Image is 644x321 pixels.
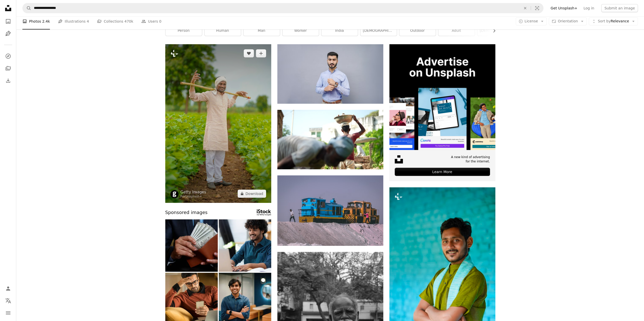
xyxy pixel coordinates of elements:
a: person [166,26,202,36]
span: Orientation [558,19,578,23]
button: Sort byRelevance [589,17,638,25]
a: human [204,26,241,36]
img: a man wearing a blue shirt and tan pants [277,44,383,104]
a: Unsplash+ [185,195,202,198]
a: a man carrying a bowl on his head [277,137,383,142]
img: file-1635990755334-4bfd90f37242image [389,44,495,150]
button: Add to Collection [256,49,266,57]
img: file-1631678316303-ed18b8b5cb9cimage [395,155,403,163]
a: Explore [3,51,13,61]
a: Users 0 [141,13,161,29]
span: 470k [124,19,133,24]
a: a man wearing a blue shirt and tan pants [277,71,383,76]
img: a man carrying a bowl on his head [277,110,383,169]
div: For [181,195,206,199]
a: Log in [580,4,597,12]
img: Go to Getty Images's profile [170,190,179,198]
button: Search Unsplash [23,3,31,13]
span: 4 [87,19,89,24]
span: A new kind of advertising for the internet. [451,155,490,164]
span: Sponsored images [165,209,208,216]
a: [DEMOGRAPHIC_DATA] [477,26,514,36]
div: Learn More [395,168,490,176]
button: Clear [519,3,531,13]
button: Download [238,190,266,198]
a: Collections [3,63,13,73]
a: Collections 470k [97,13,133,29]
button: Submit an image [601,4,638,12]
a: worker [282,26,319,36]
a: Get Unsplash+ [547,4,580,12]
a: A new kind of advertisingfor the internet.Learn More [389,44,495,181]
a: outdoor [399,26,436,36]
img: Money into wallet [165,219,218,272]
img: Smiling young Indian man freelancer using laptop computer typing working online coworking or mode... [219,219,271,272]
a: Illustrations [3,28,13,39]
a: man walking in front of yellow and blue train [277,208,383,213]
button: Menu [3,308,13,318]
a: india [321,26,358,36]
a: Young indian farmer standing in cotton agriculture field. [165,121,271,126]
button: Like [244,49,254,57]
a: Home — Unsplash [3,3,13,14]
form: Find visuals sitewide [22,3,543,13]
span: License [525,19,538,23]
a: Download History [3,75,13,86]
a: adult [438,26,475,36]
span: Sort by [598,19,610,23]
button: Visual search [531,3,543,13]
a: Illustrations 4 [58,13,89,29]
img: man walking in front of yellow and blue train [277,175,383,246]
a: Photos [3,16,13,26]
span: Relevance [598,19,629,24]
a: man [243,26,280,36]
a: [DEMOGRAPHIC_DATA] [360,26,397,36]
a: Indian farmer in traditional wear at home. [389,264,495,269]
button: Language [3,296,13,306]
a: Log in / Sign up [3,283,13,294]
button: License [516,17,547,25]
button: Orientation [549,17,587,25]
img: Young indian farmer standing in cotton agriculture field. [165,44,271,203]
span: 0 [159,19,161,24]
button: scroll list to the right [489,26,495,36]
a: Getty Images [181,190,206,195]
